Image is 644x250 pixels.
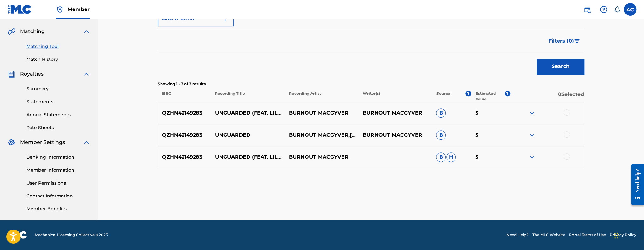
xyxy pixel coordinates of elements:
p: UNGUARDED [211,131,285,139]
a: Statements [26,99,90,105]
a: Need Help? [506,232,529,238]
span: Member Settings [20,139,65,146]
div: Drag [614,226,618,245]
p: BURNOUT MACGYVER [284,153,358,161]
span: ? [465,91,471,96]
p: Recording Artist [284,91,358,102]
img: Member Settings [8,139,15,146]
img: expand [528,109,536,117]
p: UNGUARDED (FEAT. LILSAKU & DRIP-133) [211,153,285,161]
p: Source [436,91,450,102]
p: BURNOUT MACGYVER [358,109,432,117]
img: MLC Logo [8,5,32,14]
img: search [583,6,591,13]
p: $ [471,153,510,161]
img: expand [528,131,536,139]
span: B [436,152,446,162]
p: QZHN42149283 [158,109,211,117]
p: BURNOUT MACGYVER,[PERSON_NAME],DRIP-133 [284,131,358,139]
a: Annual Statements [26,111,90,118]
p: QZHN42149283 [158,153,211,161]
img: expand [83,139,90,146]
a: User Permissions [26,180,90,186]
div: Notifications [614,6,620,13]
span: H [446,152,456,162]
a: Contact Information [26,193,90,199]
p: UNGUARDED (FEAT. LILSAKU & DRIP-133) [211,109,285,117]
img: Matching [8,28,15,35]
div: User Menu [624,3,636,16]
a: Banking Information [26,154,90,161]
img: filter [574,39,580,43]
iframe: Resource Center [626,159,644,210]
a: Privacy Policy [610,232,636,238]
img: Royalties [8,70,15,78]
span: Mechanical Licensing Collective © 2025 [35,232,108,238]
p: ISRC [158,91,211,102]
p: BURNOUT MACGYVER [284,109,358,117]
a: Summary [26,86,90,92]
span: B [436,130,446,140]
p: Writer(s) [358,91,432,102]
a: The MLC Website [532,232,565,238]
img: expand [83,28,90,35]
span: Member [67,6,90,13]
p: Estimated Value [475,91,504,102]
a: Matching Tool [26,43,90,50]
p: Showing 1 - 3 of 3 results [158,81,584,87]
a: Rate Sheets [26,124,90,131]
a: Member Information [26,167,90,173]
img: expand [83,70,90,78]
span: Royalties [20,70,44,78]
a: Public Search [581,3,594,16]
img: expand [528,153,536,161]
span: B [436,108,446,118]
iframe: Chat Widget [612,220,644,250]
img: Top Rightsholder [56,6,64,13]
p: Recording Title [211,91,284,102]
span: Matching [20,28,45,35]
p: $ [471,131,510,139]
a: Match History [26,56,90,63]
p: BURNOUT MACGYVER [358,131,432,139]
span: ? [505,91,510,96]
div: Help [597,3,610,16]
img: help [600,6,607,13]
p: 0 Selected [510,91,584,102]
img: logo [8,231,27,239]
p: QZHN42149283 [158,131,211,139]
button: Search [537,59,584,74]
a: Portal Terms of Use [569,232,606,238]
button: Filters (0) [545,33,584,49]
p: $ [471,109,510,117]
a: Member Benefits [26,206,90,212]
span: Filters ( 0 ) [548,37,574,45]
